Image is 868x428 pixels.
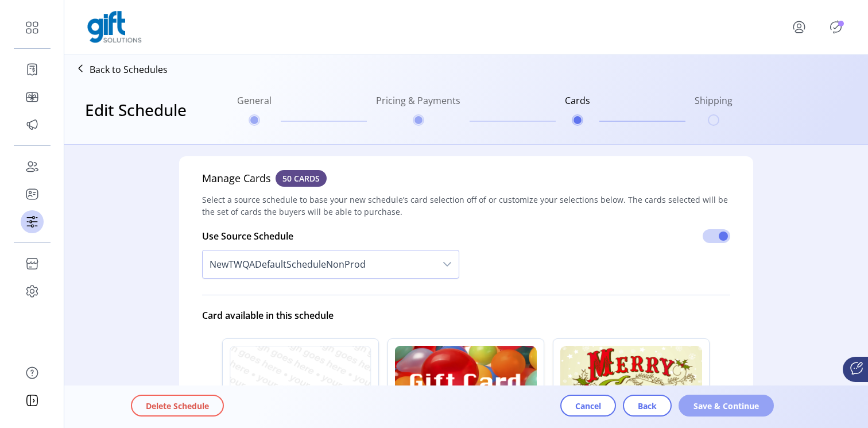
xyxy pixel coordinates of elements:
[776,13,827,41] button: menu
[560,346,702,423] img: plastic_christmas
[827,18,845,36] button: Publisher Panel
[638,400,657,412] span: Back
[131,395,224,417] button: Delete Schedule
[202,194,730,218] span: Select a source schedule to base your new schedule’s card selection off of or customize your sele...
[693,400,759,412] span: Save & Continue
[230,346,371,423] img: DemoCustomVirtualCard02
[623,395,672,417] button: Back
[436,250,459,278] div: dropdown trigger
[565,94,590,114] h6: Cards
[276,170,327,187] span: 50
[679,395,774,417] button: Save & Continue
[146,400,209,412] span: Delete Schedule
[87,11,142,43] img: logo
[202,230,293,242] span: Use Source Schedule
[202,304,730,327] div: Card available in this schedule
[395,346,537,423] img: plastic_birthday_ltd
[560,395,616,417] button: Cancel
[575,400,601,412] span: Cancel
[90,63,168,76] p: Back to Schedules
[292,172,320,184] span: CARDS
[203,250,436,278] span: NewTWQADefaultScheduleNonProd
[202,170,331,194] h5: Manage Cards
[85,98,187,122] h3: Edit Schedule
